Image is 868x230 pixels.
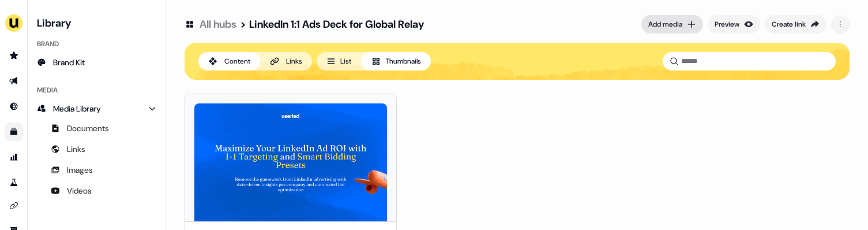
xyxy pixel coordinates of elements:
[5,72,23,90] a: Go to outbound experience
[5,173,23,192] a: Go to experiments
[641,15,703,34] button: Add media
[67,143,85,155] span: Links
[53,57,85,68] span: Brand Kit
[32,81,161,99] div: Media
[240,17,246,31] div: >
[224,55,250,67] div: Content
[317,52,361,71] button: List
[361,52,431,71] button: Thumbnails
[53,103,101,114] span: Media Library
[765,15,826,34] button: Create link
[67,164,93,176] span: Images
[5,196,23,215] a: Go to integrations
[32,14,161,30] h3: Library
[260,52,312,71] button: Links
[32,35,161,53] div: Brand
[5,97,23,116] a: Go to Inbound
[772,18,806,30] div: Create link
[32,140,161,158] a: Links
[32,119,161,138] a: Documents
[5,46,23,65] a: Go to prospects
[200,17,236,31] a: All hubs
[286,55,302,67] div: Links
[5,123,23,141] a: Go to templates
[32,53,161,72] a: Brand Kit
[648,18,682,30] div: Add media
[32,161,161,179] a: Images
[32,210,161,229] div: Content Hubs
[67,185,92,196] span: Videos
[249,17,424,31] div: LinkedIn 1:1 Ads Deck for Global Relay
[32,181,161,200] a: Videos
[32,99,161,118] a: Media Library
[198,52,260,71] button: Content
[67,123,109,134] span: Documents
[5,148,23,166] a: Go to attribution
[715,18,739,30] div: Preview
[708,15,760,34] button: Preview
[194,103,387,221] img: Userled_-_LinkedIn_1_1_Ads_.pdf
